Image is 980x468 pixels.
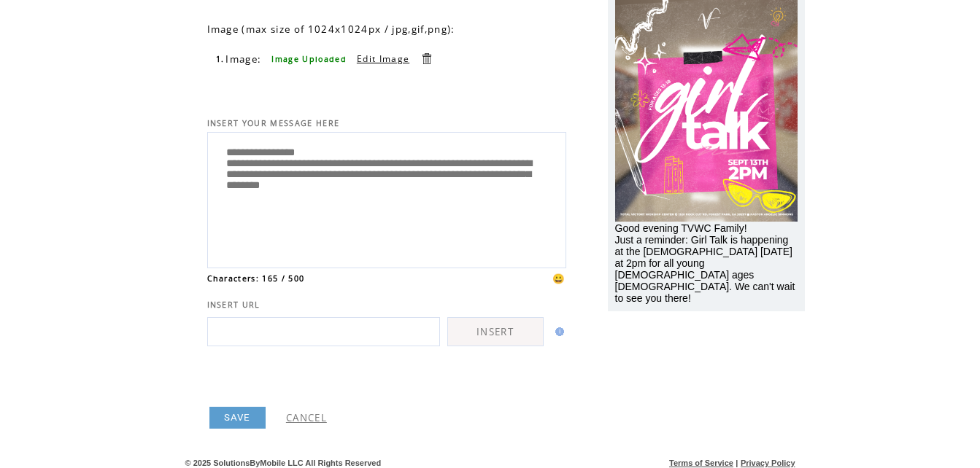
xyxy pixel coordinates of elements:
a: SAVE [209,407,266,429]
span: Characters: 165 / 500 [207,273,305,284]
span: 😀 [552,272,566,285]
img: help.gif [551,327,564,336]
span: INSERT YOUR MESSAGE HERE [207,118,340,128]
a: INSERT [447,317,544,346]
span: Good evening TVWC Family! Just a reminder: Girl Talk is happening at the [DEMOGRAPHIC_DATA] [DATE... [615,222,795,304]
span: INSERT URL [207,300,261,310]
span: | [736,459,738,467]
a: Privacy Policy [741,459,795,467]
span: Image Uploaded [271,54,347,64]
a: Terms of Service [669,459,733,467]
a: Edit Image [357,52,409,65]
a: Delete this item [420,52,433,66]
span: 1. [216,54,225,64]
a: CANCEL [286,411,327,424]
span: © 2025 SolutionsByMobile LLC All Rights Reserved [185,459,382,467]
span: Image (max size of 1024x1024px / jpg,gif,png): [207,23,455,36]
span: Image: [225,52,261,66]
